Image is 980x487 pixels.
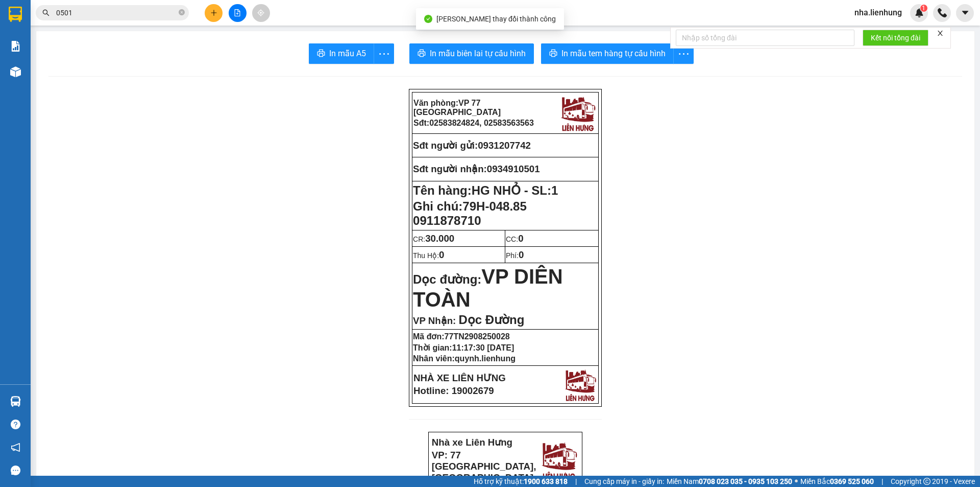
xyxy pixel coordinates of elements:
[487,164,540,174] span: 0934910501
[524,477,568,485] strong: 1900 633 818
[413,199,527,227] span: 79H-048.85 0911878710
[432,437,512,448] strong: Nhà xe Liên Hưng
[541,43,674,64] button: printerIn mẫu tem hàng tự cấu hình
[9,7,22,22] img: logo-vxr
[956,4,974,22] button: caret-down
[317,49,325,59] span: printer
[409,43,534,64] button: printerIn mẫu biên lai tự cấu hình
[915,8,924,17] img: icon-new-feature
[445,332,510,341] span: 77TN2908250028
[413,315,456,326] span: VP Nhận:
[474,476,568,487] span: Hỗ trợ kỹ thuật:
[478,140,531,151] span: 0931207742
[10,396,21,407] img: warehouse-icon
[923,478,930,485] span: copyright
[561,47,666,60] span: In mẫu tem hàng tự cấu hình
[205,4,223,22] button: plus
[674,48,693,60] span: more
[179,8,185,18] span: close-circle
[329,47,366,60] span: In mẫu A5
[920,5,927,12] sup: 1
[676,30,854,46] input: Nhập số tổng đài
[56,7,177,18] input: Tìm tên, số ĐT hoặc mã đơn
[881,476,883,487] span: |
[179,9,185,15] span: close-circle
[519,249,524,260] span: 0
[309,43,374,64] button: printerIn mẫu A5
[506,251,524,260] span: Phí:
[413,272,563,309] strong: Dọc đường:
[413,235,454,243] span: CR:
[429,119,534,127] span: 02583824824, 02583563563
[871,32,920,43] span: Kết nối tổng đài
[413,385,494,396] strong: Hotline: 19002679
[961,8,970,17] span: caret-down
[439,249,444,260] span: 0
[229,4,247,22] button: file-add
[558,94,597,132] img: logo
[413,265,563,311] span: VP DIÊN TOÀN
[795,479,798,483] span: ⚪️
[673,43,694,64] button: more
[11,466,20,475] span: message
[413,183,558,197] strong: Tên hàng:
[455,354,516,363] span: quynh.lienhung
[413,164,487,174] strong: Sđt người nhận:
[413,99,501,117] strong: Văn phòng:
[413,99,501,117] span: VP 77 [GEOGRAPHIC_DATA]
[800,476,874,487] span: Miền Bắc
[846,6,910,19] span: nha.lienhung
[374,48,394,60] span: more
[518,233,523,244] span: 0
[562,367,598,402] img: logo
[413,140,478,151] strong: Sđt người gửi:
[374,43,394,64] button: more
[413,354,516,363] strong: Nhân viên:
[458,313,524,327] span: Dọc Đường
[436,15,556,23] span: [PERSON_NAME] thay đổi thành công
[413,199,527,227] span: Ghi chú:
[549,49,557,59] span: printer
[252,4,270,22] button: aim
[938,8,947,17] img: phone-icon
[10,41,21,52] img: solution-icon
[584,476,664,487] span: Cung cấp máy in - giấy in:
[830,477,874,485] strong: 0369 525 060
[472,183,558,197] span: HG NHỎ - SL:
[551,183,558,197] span: 1
[699,477,792,485] strong: 0708 023 035 - 0935 103 250
[10,66,21,77] img: warehouse-icon
[452,343,514,352] span: 11:17:30 [DATE]
[418,49,426,59] span: printer
[667,476,792,487] span: Miền Nam
[863,30,928,46] button: Kết nối tổng đài
[413,373,506,383] strong: NHÀ XE LIÊN HƯNG
[210,9,217,16] span: plus
[432,450,536,483] strong: VP: 77 [GEOGRAPHIC_DATA], [GEOGRAPHIC_DATA]
[937,30,944,37] span: close
[539,439,579,481] img: logo
[413,251,444,260] span: Thu Hộ:
[257,9,264,16] span: aim
[922,5,925,12] span: 1
[42,9,50,16] span: search
[11,420,20,429] span: question-circle
[424,15,432,23] span: check-circle
[11,443,20,452] span: notification
[413,343,514,352] strong: Thời gian:
[413,119,534,127] strong: Sđt:
[575,476,577,487] span: |
[413,332,510,341] strong: Mã đơn:
[425,233,454,244] span: 30.000
[430,47,526,60] span: In mẫu biên lai tự cấu hình
[506,235,524,243] span: CC:
[234,9,241,16] span: file-add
